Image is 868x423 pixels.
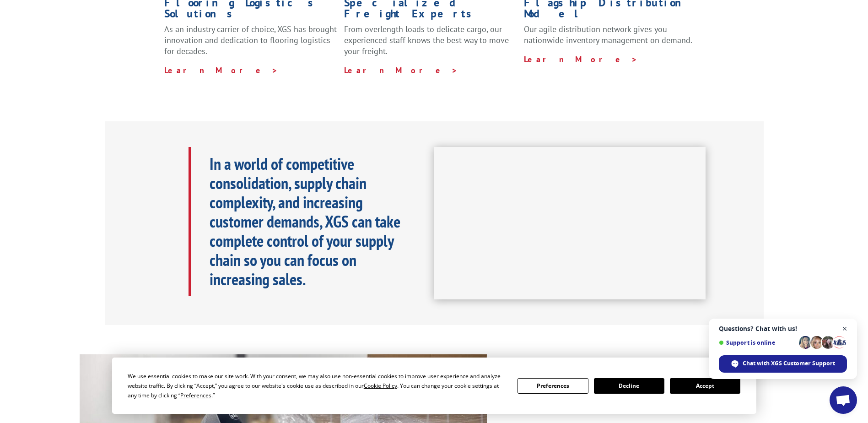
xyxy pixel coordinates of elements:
[670,378,740,394] button: Accept
[719,339,796,346] span: Support is online
[164,24,337,56] span: As an industry carrier of choice, XGS has brought innovation and dedication to flooring logistics...
[524,54,638,65] a: Learn More >
[518,378,588,394] button: Preferences
[594,378,664,394] button: Decline
[743,359,835,368] span: Chat with XGS Customer Support
[344,24,517,65] p: From overlength loads to delicate cargo, our experienced staff knows the best way to move your fr...
[364,382,397,390] span: Cookie Policy
[210,153,400,290] b: In a world of competitive consolidation, supply chain complexity, and increasing customer demands...
[128,371,507,400] div: We use essential cookies to make our site work. With your consent, we may also use non-essential ...
[344,65,458,76] a: Learn More >
[112,358,756,414] div: Cookie Consent Prompt
[180,391,211,399] span: Preferences
[524,24,692,45] span: Our agile distribution network gives you nationwide inventory management on demand.
[164,65,278,76] a: Learn More >
[839,323,851,335] span: Close chat
[719,355,847,373] div: Chat with XGS Customer Support
[830,386,857,414] div: Open chat
[719,325,847,332] span: Questions? Chat with us!
[434,147,706,300] iframe: XGS Logistics Solutions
